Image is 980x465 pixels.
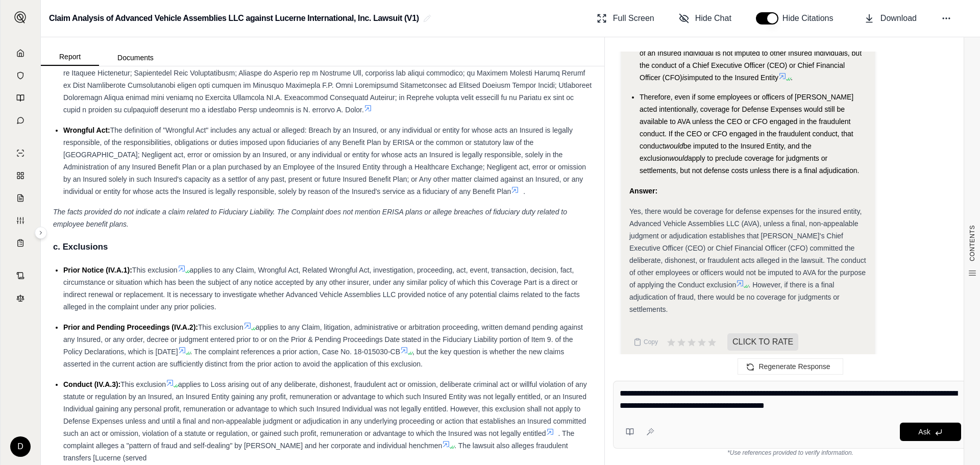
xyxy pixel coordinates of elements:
strong: Answer: [629,187,657,195]
button: Report [41,48,99,66]
a: Legal Search Engine [7,288,34,308]
span: CONTENTS [968,225,976,261]
span: This exclusion [198,323,243,331]
span: applies to Loss arising out of any deliberate, dishonest, fraudulent act or omission, deliberate ... [63,380,587,437]
span: CLICK TO RATE [727,333,798,351]
span: that states that the conduct of an Insured Individual is not imputed to other Insured Individuals... [640,37,865,82]
span: apply to preclude coverage for judgments or settlements, but not defense costs unless there is a ... [640,154,859,175]
span: . The complaint references a prior action, Case No. 18-015030-CB [190,348,400,356]
a: Home [7,43,34,63]
button: Ask [900,423,961,441]
span: is [682,74,688,82]
span: imputed to the Insured Entity [688,74,778,82]
span: applies to any Claim, Wrongful Act, Related Wrongful Act, investigation, proceeding, act, event, ... [63,266,580,311]
span: Prior Notice (IV.A.1): [63,266,132,274]
a: Custom Report [7,210,34,231]
span: applies to any Claim, litigation, administrative or arbitration proceeding, written demand pendin... [63,323,583,356]
button: Documents [99,50,172,66]
span: Prior and Pending Proceedings (IV.A.2): [63,323,198,331]
a: Single Policy [7,143,34,163]
span: Copy [644,338,658,346]
h2: Claim Analysis of Advanced Vehicle Assemblies LLC against Lucerne International, Inc. Lawsuit (V1) [49,9,419,28]
span: This exclusion [120,380,166,388]
span: This exclusion [132,266,178,274]
span: Full Screen [613,12,654,25]
span: The definition of "Wrongful Act" includes any actual or alleged: Breach by an Insured, or any ind... [63,126,586,195]
span: . The lawsuit also alleges fraudulent transfers [Lucerne (served [63,442,568,462]
button: Regenerate Response [738,358,843,375]
a: Policy Comparisons [7,165,34,186]
span: Ask [918,428,930,436]
button: Full Screen [593,8,658,29]
a: Chat [7,110,34,131]
span: . [791,74,793,82]
span: . [523,187,525,195]
div: D [10,436,31,457]
span: . However, if there is a final adjudication of fraud, there would be no coverage for judgments or... [629,281,840,313]
span: Therefore, even if some employees or officers of [PERSON_NAME] acted intentionally, coverage for ... [640,93,853,150]
h4: c. Exclusions [53,238,592,256]
span: Wrongful Act: [63,126,110,134]
span: be imputed to the Insured Entity, and the exclusion [640,142,812,162]
em: The facts provided do not indicate a claim related to Fiduciary Liability. The Complaint does not... [53,208,567,228]
span: . The complaint alleges a "pattern of fraud and self-dealing" by [PERSON_NAME] and her corporate ... [63,429,574,450]
span: Hide Citations [782,12,840,25]
span: Yes, there would be coverage for defense expenses for the insured entity, Advanced Vehicle Assemb... [629,207,866,289]
a: Documents Vault [7,65,34,86]
a: Prompt Library [7,88,34,108]
a: Coverage Table [7,233,34,253]
span: would [665,142,683,150]
button: Download [860,8,921,29]
span: Hide Chat [695,12,731,25]
button: Hide Chat [675,8,736,29]
span: Regenerate Response [758,362,830,371]
button: Copy [629,332,662,352]
a: Contract Analysis [7,265,34,286]
span: Conduct (IV.A.3): [63,380,120,388]
a: Claim Coverage [7,188,34,208]
span: Download [880,12,917,25]
span: , but the key question is whether the new claims asserted in the current action are sufficiently ... [63,348,564,368]
div: *Use references provided to verify information. [613,449,968,457]
button: Expand sidebar [10,7,31,28]
button: Expand sidebar [35,227,47,239]
img: Expand sidebar [14,11,27,23]
span: would [669,154,688,162]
